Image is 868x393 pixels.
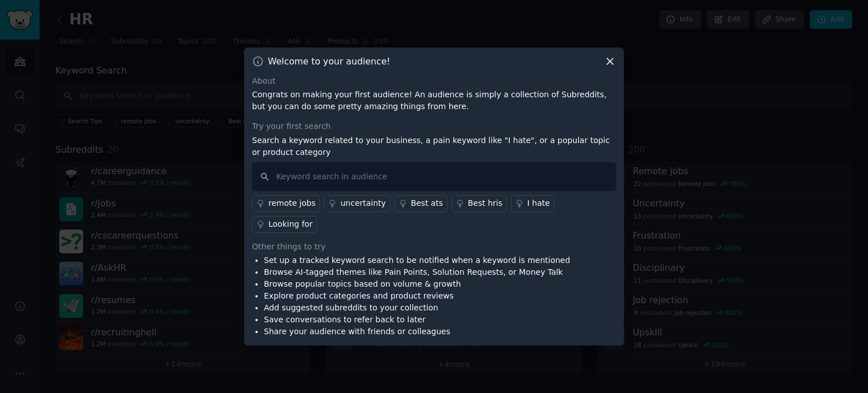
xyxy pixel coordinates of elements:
div: Other things to try [252,241,616,253]
div: remote jobs [268,197,315,209]
a: Looking for [252,216,317,233]
h3: Welcome to your audience! [268,55,390,67]
a: I hate [511,195,554,212]
p: Congrats on making your first audience! An audience is simply a collection of Subreddits, but you... [252,89,616,113]
a: remote jobs [252,195,320,212]
div: Best ats [411,197,443,209]
div: uncertainty [340,197,385,209]
li: Browse AI-tagged themes like Pain Points, Solution Requests, or Money Talk [264,266,570,278]
li: Share your audience with friends or colleagues [264,326,570,338]
li: Browse popular topics based on volume & growth [264,278,570,290]
div: Try your first search [252,120,616,132]
p: Search a keyword related to your business, a pain keyword like "I hate", or a popular topic or pr... [252,135,616,158]
li: Add suggested subreddits to your collection [264,302,570,314]
li: Save conversations to refer back to later [264,314,570,326]
a: Best ats [394,195,448,212]
li: Set up a tracked keyword search to be notified when a keyword is mentioned [264,254,570,266]
div: Best hris [468,197,502,209]
input: Keyword search in audience [252,162,616,191]
a: Best hris [452,195,507,212]
li: Explore product categories and product reviews [264,290,570,302]
div: I hate [527,197,550,209]
a: uncertainty [324,195,390,212]
div: Looking for [268,218,313,230]
div: About [252,75,616,87]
